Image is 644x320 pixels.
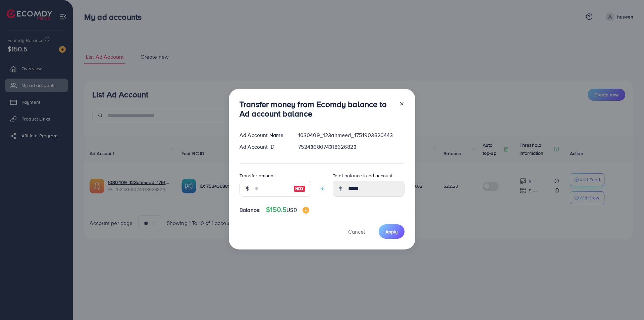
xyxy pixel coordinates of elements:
[239,172,275,179] label: Transfer amount
[293,131,410,139] div: 1030409_123ahmeed_1751903820443
[379,224,405,239] button: Apply
[340,224,373,239] button: Cancel
[266,205,309,214] h4: $150.5
[234,131,293,139] div: Ad Account Name
[293,143,410,151] div: 7524368074318626823
[333,172,392,179] label: Total balance in ad account
[615,290,639,315] iframe: Chat
[293,185,306,193] img: image
[234,143,293,151] div: Ad Account ID
[303,207,309,214] img: image
[286,206,297,214] span: USD
[348,228,365,235] span: Cancel
[239,99,394,119] h3: Transfer money from Ecomdy balance to Ad account balance
[239,206,261,214] span: Balance:
[385,228,398,235] span: Apply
